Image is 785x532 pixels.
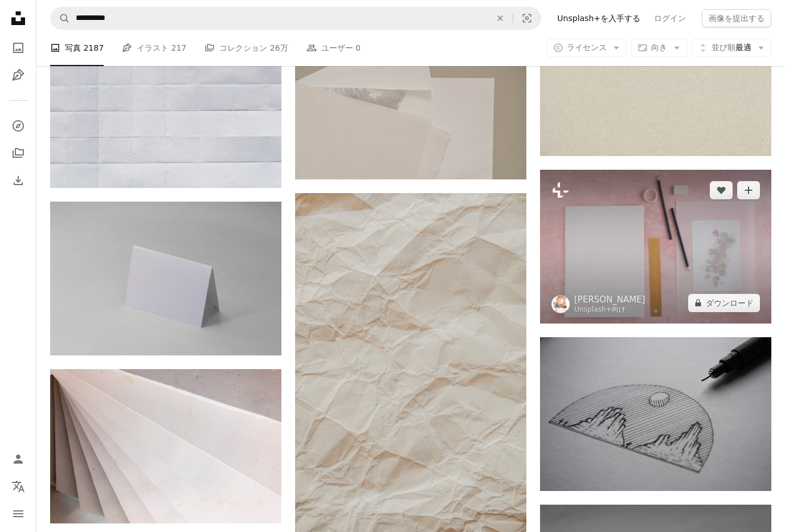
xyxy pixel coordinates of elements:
img: テーブルの上には白い紙の山が置かれています [295,26,526,179]
a: ユーザー 0 [306,30,361,66]
a: ダウンロード履歴 [7,169,30,192]
img: 黒と白のハートの絵 [540,337,771,491]
button: 並び順最適 [692,39,771,57]
a: 白とグレーの花柄テキスタイル [295,361,526,371]
a: [PERSON_NAME] [574,294,645,305]
a: 折りたたまれた白い紙 [50,105,281,116]
a: Unsplash+ [574,305,612,313]
span: 0 [355,42,361,54]
span: ライセンス [567,43,607,52]
button: Unsplashで検索する [51,7,70,29]
img: Olivie Straussのプロフィールを見る [551,295,570,313]
a: ホーム — Unsplash [7,7,30,32]
img: 折りたたまれた白い紙 [50,34,281,188]
form: サイト内でビジュアルを探す [50,7,541,30]
a: イラスト 217 [122,30,186,66]
button: 向き [631,39,687,57]
span: 26万 [270,42,288,54]
button: ライセンス [547,39,627,57]
button: 全てクリア [488,7,513,29]
a: イラスト [7,64,30,87]
button: ビジュアル検索 [513,7,541,29]
a: 探す [7,114,30,137]
span: 最適 [712,42,751,54]
a: ピンクのテーブルとハサミと白紙 [540,241,771,251]
button: 画像を提出する [702,9,771,27]
span: 217 [171,42,187,54]
img: 白いAフレームイラスト [50,202,281,355]
span: 向き [651,43,667,52]
a: 白いAフレームイラスト [50,273,281,284]
a: 写真 [7,36,30,59]
a: コレクション [7,142,30,165]
a: ログイン [647,9,693,27]
a: 白く塗られた壁 [50,441,281,451]
a: ログイン / 登録する [7,448,30,470]
button: いいね！ [710,181,733,199]
a: コレクション 26万 [205,30,288,66]
span: 並び順 [712,43,735,52]
button: ダウンロード [688,294,760,312]
img: 白く塗られた壁 [50,369,281,523]
button: コレクションに追加する [737,181,760,199]
a: 黒と白のハートの絵 [540,409,771,419]
img: ピンクのテーブルとハサミと白紙 [540,170,771,324]
button: 言語 [7,475,30,498]
button: メニュー [7,502,30,525]
div: 向け [574,305,645,314]
a: Unsplash+を入手する [550,9,647,27]
a: テーブルの上には白い紙の山が置かれています [295,97,526,108]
